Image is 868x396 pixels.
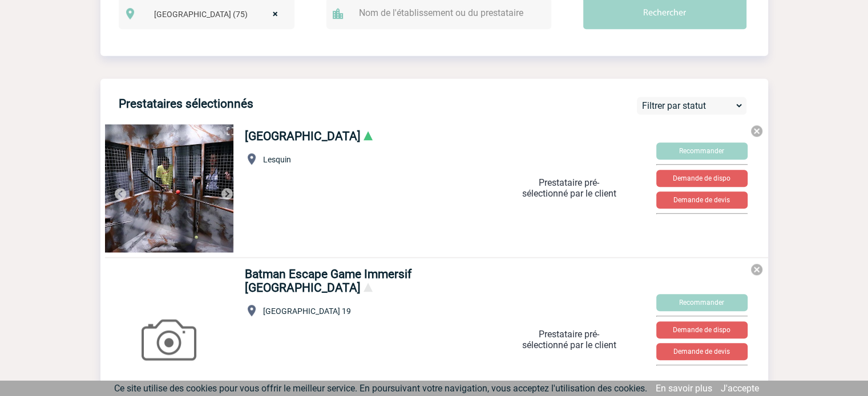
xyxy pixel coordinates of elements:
[119,97,253,111] h4: Prestataires sélectionnés
[150,6,289,22] span: Paris (75)
[245,304,259,317] img: baseline_location_on_white_24dp-b.png
[263,307,351,316] span: [GEOGRAPHIC_DATA] 19
[750,263,764,279] a: Vous êtes sur le point de supprimer ce prestataire de votre sélection. Souhaitez-vous confirmer c...
[356,5,533,21] input: Nom de l'établissement ou du prestataire
[245,267,411,295] a: Batman Escape Game Immersif [GEOGRAPHIC_DATA]
[105,124,233,252] img: 1.jpg
[750,124,764,140] a: Vous êtes sur le point de supprimer ce prestataire de votre sélection. Souhaitez-vous confirmer c...
[656,170,748,187] button: Demande de dispo
[273,6,278,22] span: ×
[245,152,259,166] img: baseline_location_on_white_24dp-b.png
[656,191,748,209] button: Demande de devis
[656,294,748,311] button: Recommander
[114,383,647,394] span: Ce site utilise des cookies pour vous offrir le meilleur service. En poursuivant votre navigation...
[656,383,712,394] a: En savoir plus
[519,329,620,350] p: Prestataire pré-sélectionné par le client
[364,283,373,292] span: Risque moyen
[245,129,361,143] a: [GEOGRAPHIC_DATA]
[656,142,748,160] button: Recommander
[721,383,759,394] a: J'accepte
[263,155,291,164] span: Lesquin
[519,177,620,199] p: Prestataire pré-sélectionné par le client
[656,343,748,360] button: Demande de devis
[656,321,748,338] button: Demande de dispo
[364,131,373,140] span: Risque très faible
